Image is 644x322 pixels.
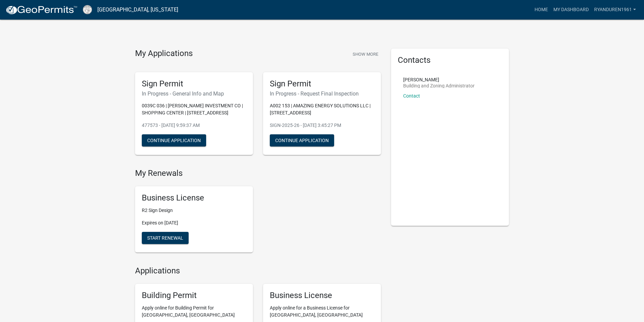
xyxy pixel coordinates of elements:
[97,4,178,16] a: [GEOGRAPHIC_DATA], [US_STATE]
[398,55,502,65] h5: Contacts
[142,102,246,116] p: 0039C 036 | [PERSON_NAME] INVESTMENT CO | SHOPPING CENTER | [STREET_ADDRESS]
[270,122,374,129] p: SIGN-2025-26 - [DATE] 3:45:27 PM
[83,5,92,14] img: Cook County, Georgia
[142,291,246,300] h5: Building Permit
[142,232,189,244] button: Start Renewal
[135,49,193,59] h4: My Applications
[403,77,475,82] p: [PERSON_NAME]
[135,168,381,178] h4: My Renewals
[591,3,639,16] a: ryanduren1961
[270,79,374,89] h5: Sign Permit
[142,122,246,129] p: 477573 - [DATE] 9:59:37 AM
[350,49,381,60] button: Show More
[551,3,591,16] a: My Dashboard
[270,102,374,116] p: A002 153 | AMAZING ENERGY SOLUTIONS LLC | [STREET_ADDRESS]
[270,90,374,97] h6: In Progress - Request Final Inspection
[142,90,246,97] h6: In Progress - General Info and Map
[270,134,334,146] button: Continue Application
[135,266,381,276] h4: Applications
[142,219,246,226] p: Expires on [DATE]
[142,193,246,203] h5: Business License
[142,134,206,146] button: Continue Application
[135,168,381,258] wm-registration-list-section: My Renewals
[147,235,183,241] span: Start Renewal
[403,93,420,99] a: Contact
[142,207,246,214] p: R2 Sign Design
[142,304,246,319] p: Apply online for Building Permit for [GEOGRAPHIC_DATA], [GEOGRAPHIC_DATA]
[403,83,475,88] p: Building and Zoning Administrator
[270,304,374,319] p: Apply online for a Business License for [GEOGRAPHIC_DATA], [GEOGRAPHIC_DATA]
[142,79,246,89] h5: Sign Permit
[532,3,551,16] a: Home
[270,291,374,300] h5: Business License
